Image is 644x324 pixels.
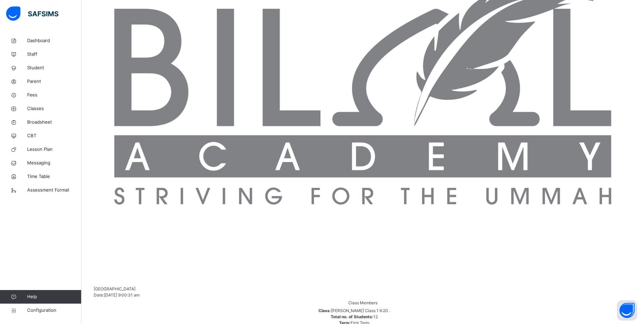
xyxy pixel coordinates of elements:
[27,37,81,44] span: Dashboard
[27,146,81,153] span: Lesson Plan
[27,51,81,58] span: Staff
[104,292,140,298] span: [DATE] 9:00:31 am
[348,300,378,305] span: Class Members
[617,300,637,321] button: Open asap
[27,307,81,314] span: Configuration
[27,160,81,166] span: Messaging
[6,6,58,21] img: safsims
[318,308,331,313] span: Class:
[27,65,81,71] span: Student
[331,314,373,319] span: Total no. of Students:
[27,293,81,300] span: Help
[27,92,81,98] span: Fees
[27,187,81,194] span: Assessment Format
[331,308,390,313] span: [PERSON_NAME] Class 1 6:20 .
[27,132,81,139] span: CBT
[27,173,81,180] span: Time Table
[27,105,81,112] span: Classes
[373,314,378,319] span: 12
[94,292,104,298] span: Date:
[27,78,81,85] span: Parent
[94,286,135,291] span: [GEOGRAPHIC_DATA]
[27,119,81,126] span: Broadsheet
